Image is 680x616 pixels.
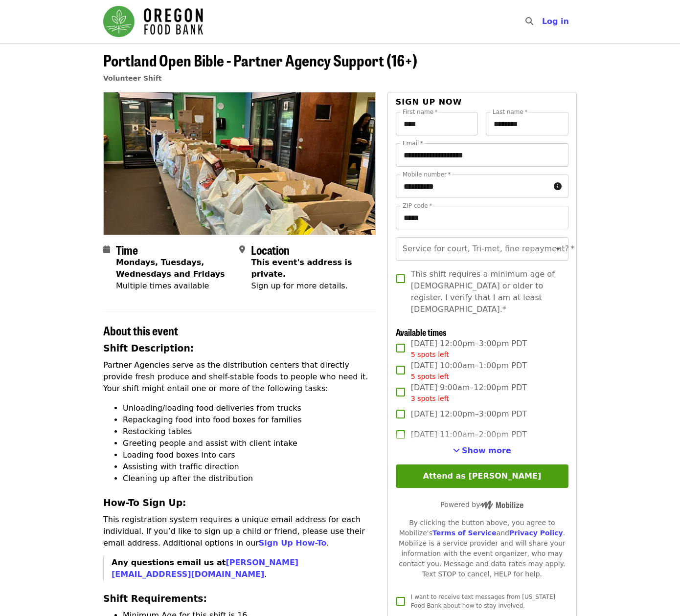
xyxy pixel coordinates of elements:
span: About this event [103,322,178,339]
li: Cleaning up after the distribution [123,473,376,484]
span: I want to receive text messages from [US_STATE] Food Bank about how to stay involved. [411,594,555,609]
span: Location [251,241,290,258]
strong: Shift Requirements: [103,594,207,604]
span: Log in [542,17,569,26]
span: Portland Open Bible - Partner Agency Support (16+) [103,48,417,71]
span: Time [116,241,138,258]
a: Volunteer Shift [103,74,162,82]
span: 3 spots left [411,395,449,402]
span: [DATE] 10:00am–1:00pm PDT [411,360,527,382]
a: Terms of Service [432,529,497,537]
span: [DATE] 9:00am–12:00pm PDT [411,382,527,404]
div: By clicking the button above, you agree to Mobilize's and . Mobilize is a service provider and wi... [396,518,568,579]
span: [DATE] 12:00pm–3:00pm PDT [411,408,527,420]
input: Mobile number [396,175,550,198]
span: This event's address is private. [251,258,352,279]
p: . [112,557,376,580]
input: Last name [486,112,568,135]
label: First name [403,109,438,115]
span: Sign up now [396,97,462,107]
span: [DATE] 11:00am–2:00pm PDT [411,429,527,440]
button: Log in [534,12,577,31]
img: Portland Open Bible - Partner Agency Support (16+) organized by Oregon Food Bank [104,92,375,234]
input: First name [396,112,478,135]
div: Multiple times available [116,280,231,292]
button: Attend as [PERSON_NAME] [396,464,568,488]
img: Powered by Mobilize [480,501,523,509]
p: Partner Agencies serve as the distribution centers that directly provide fresh produce and shelf-... [103,359,376,395]
button: Open [551,242,565,256]
strong: Shift Description: [103,343,194,353]
i: circle-info icon [554,182,562,191]
span: Show more [462,446,511,455]
i: calendar icon [103,245,110,254]
label: Last name [493,109,527,115]
span: This shift requires a minimum age of [DEMOGRAPHIC_DATA] or older to register. I verify that I am ... [411,268,561,315]
strong: Mondays, Tuesdays, Wednesdays and Fridays [116,258,225,279]
img: Oregon Food Bank - Home [103,6,203,37]
label: Email [403,140,423,146]
i: search icon [525,17,533,26]
li: Unloading/loading food deliveries from trucks [123,402,376,414]
span: Available times [396,326,447,338]
input: Email [396,143,568,167]
span: Powered by [440,501,523,508]
li: Assisting with traffic direction [123,461,376,473]
input: ZIP code [396,206,568,229]
strong: How-To Sign Up: [103,498,186,508]
label: ZIP code [403,203,432,209]
li: Restocking tables [123,426,376,438]
p: This registration system requires a unique email address for each individual. If you’d like to si... [103,514,376,549]
span: 5 spots left [411,351,449,358]
label: Mobile number [403,172,451,177]
strong: Any questions email us at [112,558,298,579]
li: Repackaging food into food boxes for families [123,414,376,426]
li: Loading food boxes into cars [123,449,376,461]
a: Privacy Policy [509,529,563,537]
span: 5 spots left [411,373,449,380]
i: map-marker-alt icon [239,245,245,254]
span: Sign up for more details. [251,281,347,290]
a: Sign Up How-To [259,538,327,548]
button: See more timeslots [453,445,511,457]
input: Search [539,10,547,33]
span: [DATE] 12:00pm–3:00pm PDT [411,338,527,360]
li: Greeting people and assist with client intake [123,438,376,449]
